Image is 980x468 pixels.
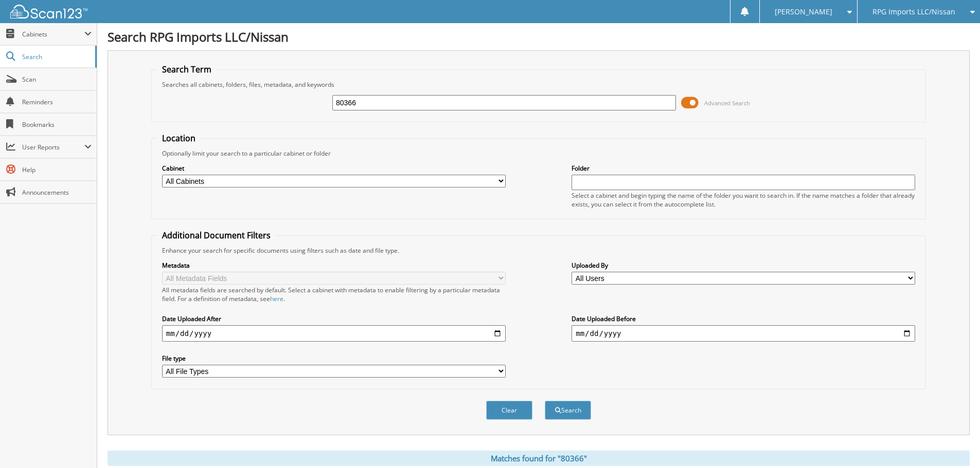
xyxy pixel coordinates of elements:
[22,98,92,106] span: Reminders
[157,133,201,144] legend: Location
[162,354,506,363] label: File type
[572,191,915,209] div: Select a cabinet and begin typing the name of the folder you want to search in. If the name match...
[545,401,591,420] button: Search
[572,164,915,173] label: Folder
[162,325,506,342] input: start
[704,99,750,107] span: Advanced Search
[22,75,92,84] span: Scan
[22,52,90,61] span: Search
[10,5,87,18] img: scan123-logo-white.svg
[162,261,506,270] label: Metadata
[572,261,915,270] label: Uploaded By
[486,401,532,420] button: Clear
[108,451,970,466] div: Matches found for "80366"
[108,28,970,45] h1: Search RPG Imports LLC/Nissan
[572,325,915,342] input: end
[22,30,84,39] span: Cabinets
[22,188,92,197] span: Announcements
[162,164,506,173] label: Cabinet
[270,294,283,303] a: here
[22,143,84,152] span: User Reports
[157,64,217,75] legend: Search Term
[22,165,92,174] span: Help
[872,9,955,15] span: RPG Imports LLC/Nissan
[22,120,92,129] span: Bookmarks
[162,286,506,303] div: All metadata fields are searched by default. Select a cabinet with metadata to enable filtering b...
[157,246,920,255] div: Enhance your search for specific documents using filters such as date and file type.
[775,9,832,15] span: [PERSON_NAME]
[157,149,920,158] div: Optionally limit your search to a particular cabinet or folder
[572,314,915,323] label: Date Uploaded Before
[157,80,920,89] div: Searches all cabinets, folders, files, metadata, and keywords
[162,314,506,323] label: Date Uploaded After
[157,230,276,241] legend: Additional Document Filters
